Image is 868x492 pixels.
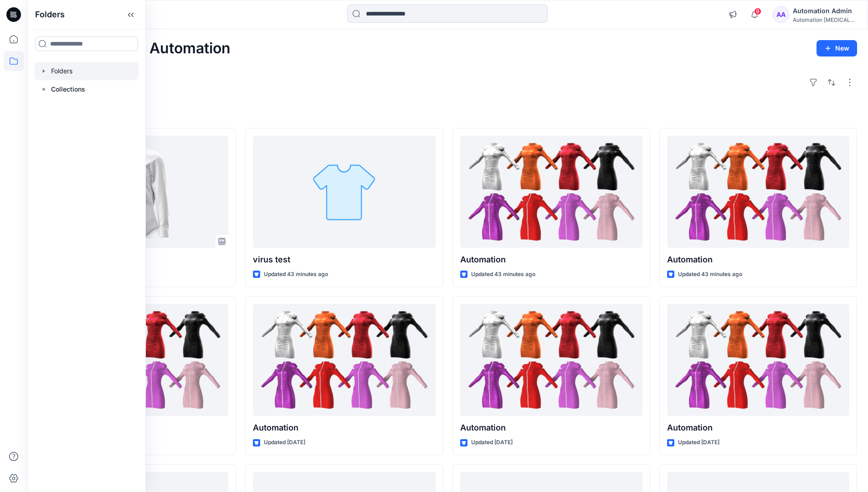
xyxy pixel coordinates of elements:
p: Collections [51,84,85,95]
div: Automation [MEDICAL_DATA]... [793,16,857,23]
div: Automation Admin [793,5,857,16]
p: Updated [DATE] [471,438,513,447]
p: Updated 43 minutes ago [264,270,328,279]
p: Automation [253,421,435,434]
p: Updated [DATE] [678,438,719,447]
a: Automation [460,304,642,416]
button: New [817,40,857,56]
a: Automation [253,304,435,416]
p: Updated 43 minutes ago [471,270,535,279]
h4: Styles [38,108,857,119]
a: Automation [667,304,849,416]
p: Automation [460,253,642,266]
p: Updated [DATE] [264,438,305,447]
p: Updated 43 minutes ago [678,270,742,279]
a: virus test [253,136,435,248]
p: Automation [667,253,849,266]
a: Automation [667,136,849,248]
a: Automation [460,136,642,248]
p: virus test [253,253,435,266]
span: 9 [754,8,761,15]
p: Automation [667,421,849,434]
div: AA [773,6,789,23]
p: Automation [460,421,642,434]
